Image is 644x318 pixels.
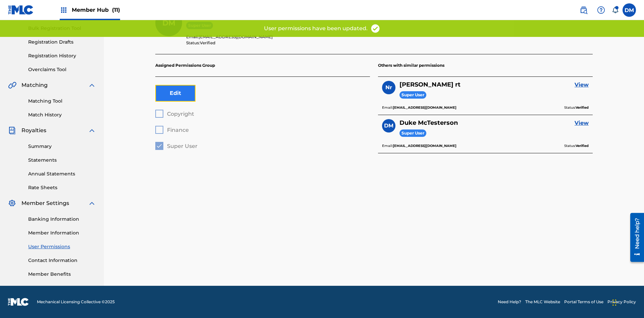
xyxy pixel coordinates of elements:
p: Others with similar permissions [378,54,593,77]
img: Matching [8,81,16,89]
a: Match History [28,111,96,118]
a: Registration Drafts [28,39,96,46]
button: Edit [155,85,196,102]
b: [EMAIL_ADDRESS][DOMAIN_NAME] [393,105,457,110]
iframe: Resource Center [625,210,644,265]
p: Email: [382,143,457,149]
span: Member Hub [72,6,120,14]
span: Mechanical Licensing Collective © 2025 [37,299,115,305]
div: Help [594,3,608,17]
a: User Permissions [28,243,96,250]
a: The MLC Website [525,299,560,305]
img: Member Settings [8,199,16,207]
a: Public Search [577,3,590,17]
span: Matching [21,81,48,89]
img: MLC Logo [8,5,34,15]
p: Status: [186,40,593,46]
a: Registration History [28,52,96,59]
a: Member Benefits [28,271,96,278]
img: help [597,6,605,14]
img: logo [8,298,29,306]
span: DM [384,122,393,130]
div: Notifications [612,7,619,13]
p: Email: [382,105,457,111]
a: Summary [28,143,96,150]
span: Verified [200,40,215,45]
a: Privacy Policy [607,299,636,305]
img: Royalties [8,126,16,135]
a: Contact Information [28,257,96,264]
a: View [575,81,589,89]
h5: Nicole rt [399,81,461,89]
span: (11) [112,7,120,13]
iframe: Chat Widget [610,286,644,318]
b: Verified [576,105,589,110]
a: Portal Terms of Use [564,299,603,305]
a: Need Help? [498,299,521,305]
a: Rate Sheets [28,184,96,191]
span: Super User [399,91,426,99]
span: Super User [399,129,426,137]
b: Verified [576,144,589,148]
img: search [580,6,588,14]
div: Drag [612,293,616,313]
p: Email: [186,34,593,40]
h5: Duke McTesterson [399,119,458,127]
p: Assigned Permissions Group [155,54,370,77]
b: [EMAIL_ADDRESS][DOMAIN_NAME] [393,144,457,148]
img: Top Rightsholders [60,6,68,14]
a: Statements [28,157,96,164]
img: expand [88,81,96,89]
a: Banking Information [28,216,96,223]
img: expand [88,199,96,207]
a: Overclaims Tool [28,66,96,73]
a: Matching Tool [28,98,96,105]
span: Nr [385,84,392,92]
p: User permissions have been updated. [264,24,368,33]
p: Status: [564,105,589,111]
span: Royalties [21,126,46,135]
a: View [575,119,589,127]
a: Annual Statements [28,170,96,177]
a: Member Information [28,229,96,236]
p: Status: [564,143,589,149]
span: Member Settings [21,199,69,207]
img: expand [88,126,96,135]
div: User Menu [623,3,636,17]
img: access [370,23,380,34]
